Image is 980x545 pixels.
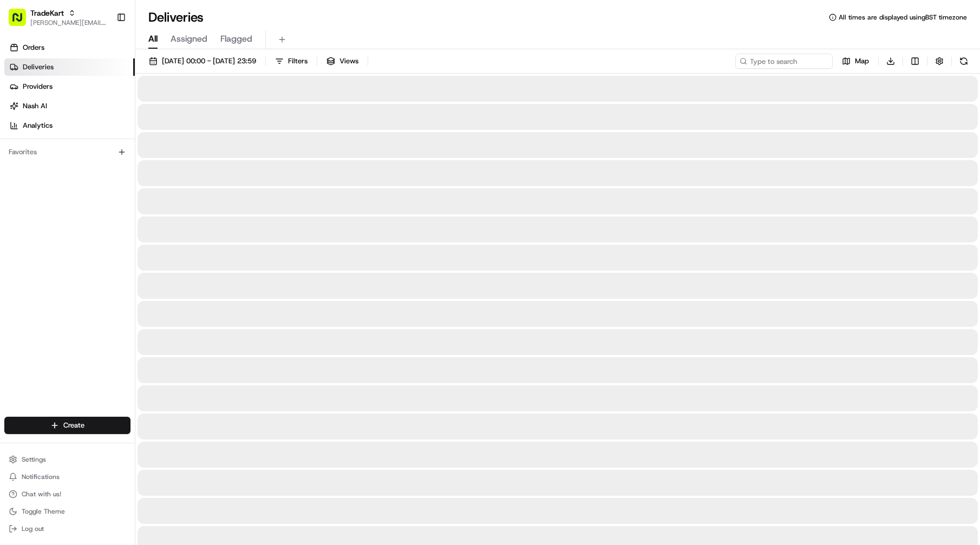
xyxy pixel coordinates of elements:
[148,9,204,26] h1: Deliveries
[23,62,54,72] span: Deliveries
[22,490,61,498] span: Chat with us!
[23,101,47,111] span: Nash AI
[63,421,84,430] span: Create
[4,78,135,95] a: Providers
[162,56,256,66] span: [DATE] 00:00 - [DATE] 23:59
[4,452,130,467] button: Settings
[855,56,869,66] span: Map
[735,54,833,69] input: Type to search
[4,117,135,134] a: Analytics
[4,487,130,502] button: Chat with us!
[30,18,108,27] button: [PERSON_NAME][EMAIL_ADDRESS][DOMAIN_NAME]
[144,54,261,69] button: [DATE] 00:00 - [DATE] 23:59
[22,507,65,516] span: Toggle Theme
[4,504,130,519] button: Toggle Theme
[4,417,130,434] button: Create
[288,56,308,66] span: Filters
[23,43,44,52] span: Orders
[270,54,312,69] button: Filters
[339,56,358,66] span: Views
[4,58,135,76] a: Deliveries
[4,521,130,536] button: Log out
[22,455,46,464] span: Settings
[4,4,112,30] button: TradeKart[PERSON_NAME][EMAIL_ADDRESS][DOMAIN_NAME]
[4,39,135,56] a: Orders
[22,524,44,533] span: Log out
[23,82,53,91] span: Providers
[956,54,971,69] button: Refresh
[837,54,874,69] button: Map
[148,32,158,45] span: All
[839,13,967,22] span: All times are displayed using BST timezone
[4,143,130,161] div: Favorites
[322,54,363,69] button: Views
[171,32,207,45] span: Assigned
[4,469,130,484] button: Notifications
[220,32,252,45] span: Flagged
[30,8,64,18] button: TradeKart
[4,97,135,115] a: Nash AI
[22,472,60,481] span: Notifications
[23,121,53,130] span: Analytics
